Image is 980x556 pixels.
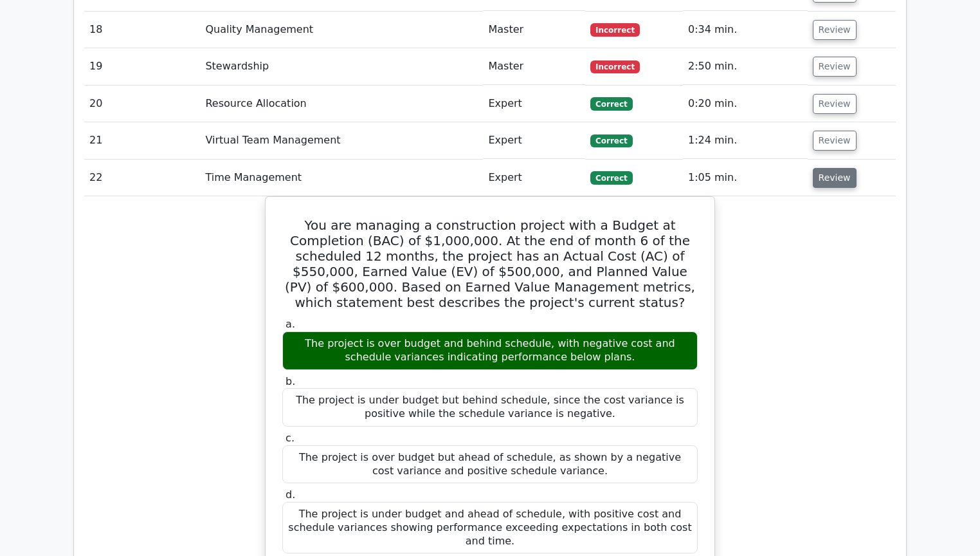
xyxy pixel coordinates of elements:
[84,12,200,48] td: 18
[813,131,857,151] button: Review
[683,48,808,85] td: 2:50 min.
[483,48,585,85] td: Master
[286,488,295,501] span: d.
[281,218,699,310] h5: You are managing a construction project with a Budget at Completion (BAC) of $1,000,000. At the e...
[813,94,857,114] button: Review
[683,122,808,159] td: 1:24 min.
[813,57,857,77] button: Review
[84,160,200,196] td: 22
[590,23,640,36] span: Incorrect
[813,20,857,40] button: Review
[813,168,857,188] button: Review
[683,86,808,122] td: 0:20 min.
[683,12,808,48] td: 0:34 min.
[590,171,632,184] span: Correct
[286,318,295,330] span: a.
[200,12,483,48] td: Quality Management
[483,12,585,48] td: Master
[590,134,632,147] span: Correct
[200,86,483,122] td: Resource Allocation
[286,432,295,444] span: c.
[84,48,200,85] td: 19
[200,122,483,159] td: Virtual Team Management
[200,48,483,85] td: Stewardship
[84,122,200,159] td: 21
[282,388,698,427] div: The project is under budget but behind schedule, since the cost variance is positive while the sc...
[200,160,483,196] td: Time Management
[282,502,698,553] div: The project is under budget and ahead of schedule, with positive cost and schedule variances show...
[590,97,632,110] span: Correct
[483,86,585,122] td: Expert
[84,86,200,122] td: 20
[286,375,295,387] span: b.
[590,60,640,73] span: Incorrect
[483,160,585,196] td: Expert
[683,160,808,196] td: 1:05 min.
[282,445,698,484] div: The project is over budget but ahead of schedule, as shown by a negative cost variance and positi...
[483,122,585,159] td: Expert
[282,331,698,370] div: The project is over budget and behind schedule, with negative cost and schedule variances indicat...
